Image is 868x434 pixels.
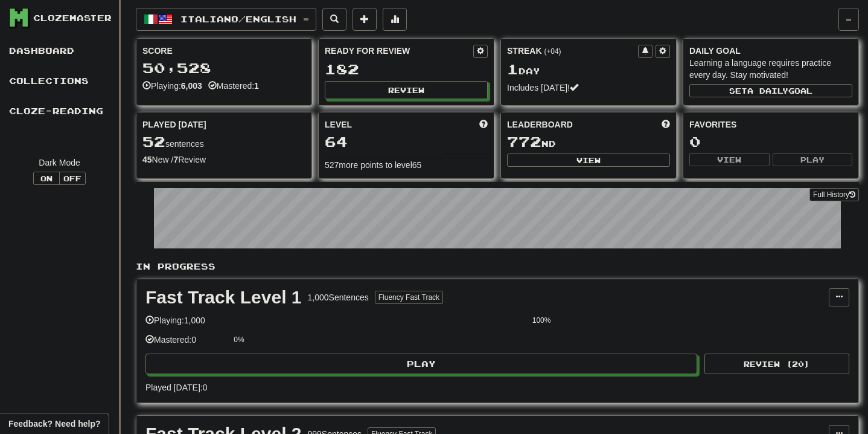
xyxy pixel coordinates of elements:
div: sentences [142,134,305,150]
p: In Progress [136,261,859,273]
button: More stats [383,8,407,31]
span: 1 [507,60,519,77]
span: Level [325,118,352,131]
span: 52 [142,133,165,150]
div: Playing: [142,80,202,92]
span: Italiano / English [180,14,296,24]
span: a daily [747,86,788,95]
div: Streak [507,45,638,57]
div: nd [507,134,670,150]
div: Ready for Review [325,45,473,57]
div: New / Review [142,154,305,166]
span: Leaderboard [507,118,573,131]
div: 1,000 Sentences [308,291,369,303]
div: Includes [DATE]! [507,82,670,94]
div: Dark Mode [9,157,110,169]
div: Daily Goal [689,45,852,57]
div: 100% [234,314,849,326]
button: Seta dailygoal [689,84,852,97]
button: Play [145,354,697,374]
strong: 6,003 [181,81,202,91]
a: Full History [809,188,859,201]
div: Clozemaster [33,12,112,24]
button: Search sentences [322,8,346,31]
div: Favorites [689,118,852,131]
button: On [33,172,60,185]
div: Fast Track Level 1 [145,288,302,306]
strong: 1 [254,81,259,91]
button: Off [59,172,86,185]
div: 64 [325,134,488,149]
div: 182 [325,62,488,77]
span: Played [DATE] [142,118,206,131]
span: 772 [507,133,541,150]
div: Score [142,45,305,57]
span: Score more points to level up [479,118,488,131]
button: Review [325,81,488,99]
button: Play [773,153,853,166]
strong: 7 [173,155,178,164]
div: Mastered: 0 [145,334,224,354]
button: Review (20) [704,354,849,374]
button: Fluency Fast Track [375,291,443,304]
div: 50,528 [142,60,305,76]
div: Playing: 1,000 [145,314,224,334]
button: View [507,154,670,167]
span: Open feedback widget [8,418,100,430]
button: View [689,153,770,166]
div: Learning a language requires practice every day. Stay motivated! [689,57,852,81]
div: 527 more points to level 65 [325,159,488,171]
span: This week in points, UTC [662,118,670,131]
span: Played [DATE]: 0 [145,383,207,392]
a: (+04) [544,47,561,56]
button: Italiano/English [136,8,316,31]
div: 0 [689,134,852,149]
button: Add sentence to collection [353,8,377,31]
div: Day [507,62,670,77]
strong: 45 [142,155,152,164]
div: Mastered: [208,80,259,92]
